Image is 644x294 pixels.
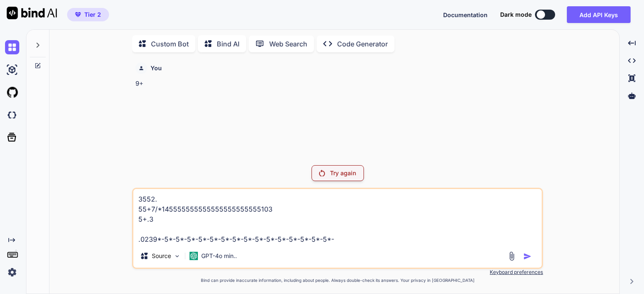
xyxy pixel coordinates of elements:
[523,252,532,261] img: icon
[151,64,162,72] h6: You
[133,189,542,244] textarea: 3552. 55+7/*145555555555555555555555103 5+.3 .0239*-5*-5*-5*-5*-5*-5*-5*-5*-5*-5*-5
[5,63,19,77] img: ai-studio
[152,252,171,260] p: Source
[443,11,488,18] span: Documentation
[217,39,239,49] p: Bind AI
[319,170,325,176] img: Retry
[7,7,57,19] img: Bind AI
[567,6,631,23] button: Add API Keys
[201,252,237,260] p: GPT-4o min..
[132,277,543,284] p: Bind can provide inaccurate information, including about people. Always double-check its answers....
[337,39,388,49] p: Code Generator
[5,85,19,100] img: githubLight
[75,12,81,17] img: premium
[500,10,532,19] span: Dark mode
[151,39,189,49] p: Custom Bot
[84,10,101,19] span: Tier 2
[190,252,198,260] img: GPT-4o mini
[507,251,517,261] img: attachment
[5,265,19,279] img: settings
[174,253,181,260] img: Pick Models
[269,39,307,49] p: Web Search
[5,108,19,122] img: darkCloudIdeIcon
[135,79,541,89] p: 9+
[443,10,488,19] button: Documentation
[330,169,356,177] p: Try again
[67,8,109,21] button: premiumTier 2
[132,269,543,276] p: Keyboard preferences
[5,40,19,54] img: chat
